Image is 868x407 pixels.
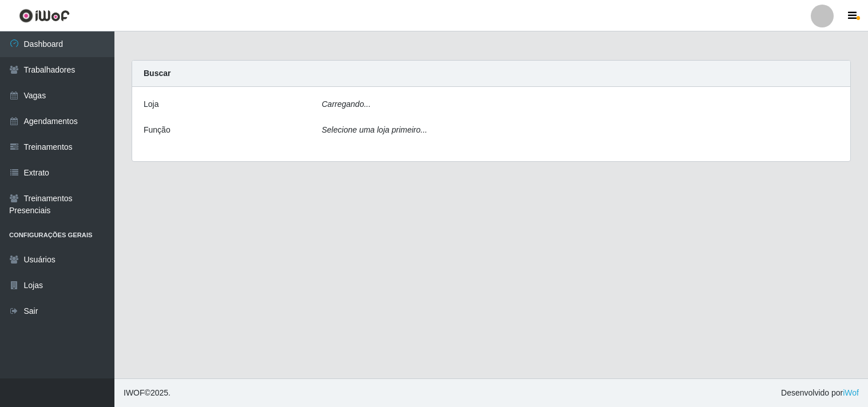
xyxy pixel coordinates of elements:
[144,98,158,110] label: Loja
[124,387,171,399] span: © 2025 .
[19,9,70,23] img: CoreUI Logo
[322,99,371,109] i: Carregando...
[322,125,427,134] i: Selecione uma loja primeiro...
[781,387,859,399] span: Desenvolvido por
[843,388,859,397] a: iWof
[124,388,145,397] span: IWOF
[144,124,171,136] label: Função
[144,69,171,78] strong: Buscar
